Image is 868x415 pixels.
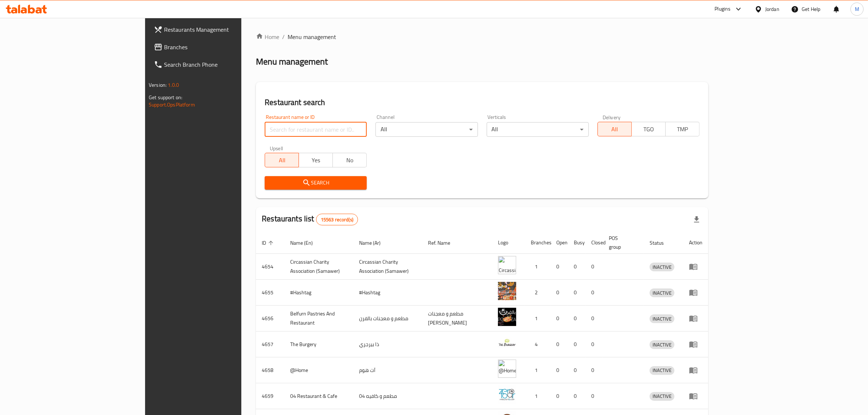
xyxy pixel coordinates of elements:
img: #Hashtag [498,282,516,300]
td: 0 [585,280,603,306]
td: 0 [550,331,568,357]
td: ذا بيرجري [353,331,422,357]
div: Menu [689,340,702,349]
h2: Restaurants list [262,213,358,225]
td: مطعم و معجنات بالفرن [353,306,422,331]
span: M [855,5,859,13]
span: INACTIVE [650,392,674,400]
span: Get support on: [149,93,182,102]
span: Restaurants Management [164,25,284,34]
span: INACTIVE [650,289,674,297]
span: TMP [669,124,697,135]
div: Menu [689,288,702,297]
span: TGO [635,124,663,135]
td: 0 [550,254,568,280]
img: The Burgery [498,334,516,352]
td: ​Circassian ​Charity ​Association​ (Samawer) [353,254,422,280]
img: 04 Restaurant & Cafe [498,385,516,404]
label: Upsell [270,146,283,151]
span: Version: [149,80,167,90]
div: INACTIVE [650,366,674,375]
span: Ref. Name [428,238,460,247]
span: INACTIVE [650,263,674,271]
button: No [332,153,367,167]
a: Support.OpsPlatform [149,100,195,109]
span: 15563 record(s) [316,216,358,223]
input: Search for restaurant name or ID.. [265,122,367,137]
td: 0 [585,331,603,357]
span: Branches [164,43,284,51]
td: 0 [568,383,585,409]
td: 0 [585,357,603,383]
span: ID [262,238,276,247]
span: Menu management [288,32,336,41]
div: Jordan [765,5,779,13]
button: All [265,153,299,167]
td: 0 [568,254,585,280]
div: All [375,122,478,137]
th: Branches [525,232,550,254]
img: ​Circassian ​Charity ​Association​ (Samawer) [498,256,516,274]
span: POS group [609,234,635,251]
button: TGO [631,122,666,136]
td: 0 [568,306,585,331]
td: #Hashtag [284,280,353,306]
td: ​Circassian ​Charity ​Association​ (Samawer) [284,254,353,280]
span: INACTIVE [650,366,674,375]
nav: breadcrumb [256,32,708,41]
th: Busy [568,232,585,254]
td: 0 [568,357,585,383]
div: Export file [688,211,705,228]
a: Search Branch Phone [148,56,290,73]
div: Plugins [715,5,731,13]
a: Branches [148,38,290,56]
td: The Burgery [284,331,353,357]
span: INACTIVE [650,315,674,323]
a: Restaurants Management [148,21,290,38]
th: Action [683,232,708,254]
span: Name (Ar) [359,238,390,247]
td: آت هوم [353,357,422,383]
td: 0 [585,383,603,409]
span: All [601,124,629,135]
td: 0 [550,383,568,409]
th: Open [550,232,568,254]
td: 1 [525,254,550,280]
span: 1.0.0 [168,80,179,90]
div: Menu [689,314,702,323]
span: Name (En) [290,238,322,247]
td: #Hashtag [353,280,422,306]
td: مطعم و كافيه 04 [353,383,422,409]
button: Yes [299,153,333,167]
div: Menu [689,366,702,375]
th: Closed [585,232,603,254]
td: 0 [585,306,603,331]
div: Total records count [316,214,358,225]
td: Belfurn Pastries And Restaurant [284,306,353,331]
button: TMP [665,122,700,136]
td: مطعم و معجنات [PERSON_NAME] [422,306,492,331]
button: All [598,122,632,136]
div: Menu [689,392,702,400]
td: 1 [525,306,550,331]
div: Menu [689,262,702,271]
td: 0 [550,306,568,331]
span: Status [650,238,673,247]
button: Search [265,176,367,190]
td: 0 [550,280,568,306]
div: INACTIVE [650,314,674,323]
td: 2 [525,280,550,306]
td: 4 [525,331,550,357]
img: @Home [498,360,516,378]
td: 0 [568,280,585,306]
div: All [487,122,589,137]
th: Logo [492,232,525,254]
h2: Restaurant search [265,97,700,108]
span: All [268,155,296,166]
span: INACTIVE [650,341,674,349]
td: 1 [525,357,550,383]
img: Belfurn Pastries And Restaurant [498,308,516,326]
